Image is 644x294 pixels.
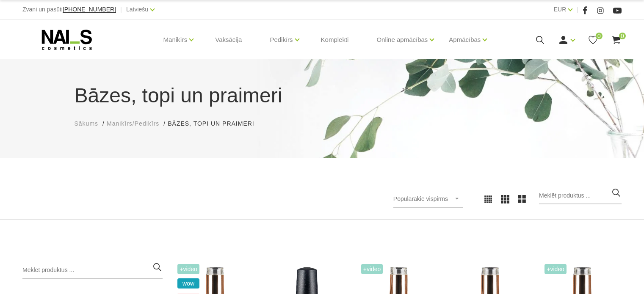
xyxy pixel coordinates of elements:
span: Sākums [75,120,99,127]
span: Populārākie vispirms [393,195,448,202]
span: wow [177,278,199,289]
a: Pedikīrs [270,23,293,57]
a: Sākums [75,119,99,128]
span: | [577,4,578,15]
a: Apmācības [449,23,481,57]
input: Meklēt produktus ... [539,187,622,204]
span: +Video [177,264,199,274]
span: 0 [619,33,626,39]
input: Meklēt produktus ... [22,262,163,279]
a: EUR [554,4,567,14]
span: [PHONE_NUMBER] [63,6,116,13]
span: Manikīrs/Pedikīrs [107,120,159,127]
span: +Video [544,264,567,274]
a: Latviešu [126,4,148,14]
a: 0 [611,35,622,45]
a: Manikīrs/Pedikīrs [107,119,159,128]
li: Bāzes, topi un praimeri [168,119,263,128]
a: Manikīrs [163,23,188,57]
h1: Bāzes, topi un praimeri [75,80,570,111]
div: Zvani un pasūti [22,4,116,15]
a: Online apmācības [376,23,428,57]
span: +Video [361,264,383,274]
a: [PHONE_NUMBER] [63,6,116,13]
a: Komplekti [314,19,356,60]
a: 0 [588,35,598,45]
span: 0 [596,33,603,39]
span: | [120,4,122,15]
a: Vaksācija [208,19,249,60]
